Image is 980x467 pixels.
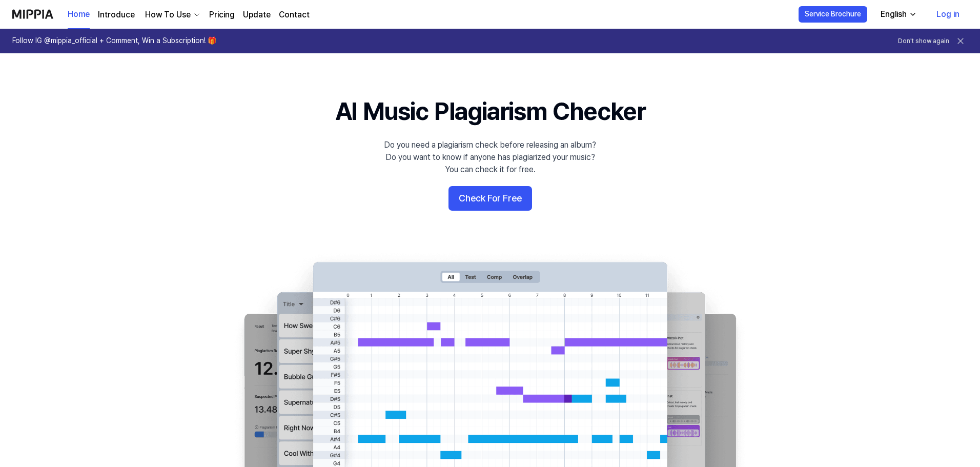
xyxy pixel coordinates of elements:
[799,6,867,23] button: Service Brochure
[12,36,216,46] h1: Follow IG @mippia_official + Comment, Win a Subscription! 🎁
[384,139,596,176] div: Do you need a plagiarism check before releasing an album? Do you want to know if anyone has plagi...
[143,9,201,21] button: How To Use
[223,252,757,467] img: main Image
[98,9,135,21] a: Introduce
[143,9,193,21] div: How To Use
[872,4,923,25] button: English
[448,186,532,211] button: Check For Free
[879,8,909,21] div: English
[243,9,271,21] a: Update
[898,37,949,46] button: Don't show again
[68,1,90,29] a: Home
[279,9,310,21] a: Contact
[209,9,235,21] a: Pricing
[335,94,645,129] h1: AI Music Plagiarism Checker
